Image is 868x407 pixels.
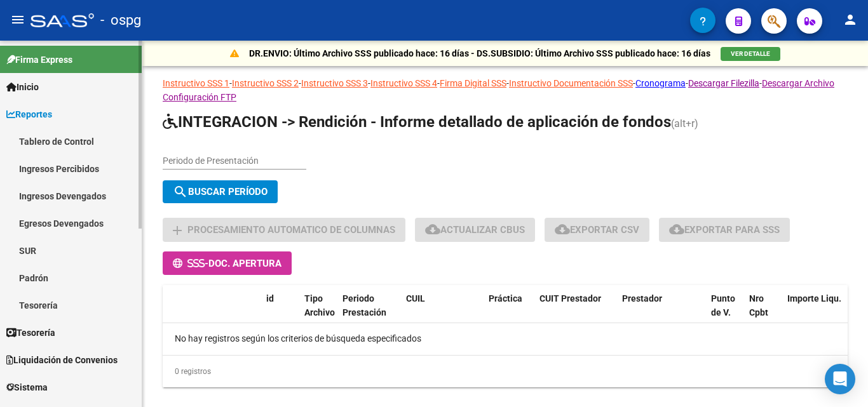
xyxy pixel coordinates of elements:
a: Cronograma [635,78,686,88]
div: 0 registros [163,356,848,387]
mat-icon: cloud_download [555,222,570,237]
span: Práctica [489,293,522,304]
span: Buscar Período [173,186,268,197]
mat-icon: menu [10,12,25,27]
datatable-header-cell: CUIT Prestador [534,285,617,341]
button: VER DETALLE [721,47,780,61]
a: Firma Digital SSS [440,78,506,88]
mat-icon: cloud_download [425,222,440,237]
span: (alt+r) [671,117,698,130]
a: Descargar Filezilla [688,78,759,88]
button: Exportar CSV [545,218,649,241]
span: INTEGRACION -> Rendición - Informe detallado de aplicación de fondos [163,113,671,131]
datatable-header-cell: Práctica [484,285,534,341]
div: Open Intercom Messenger [825,364,855,394]
span: Inicio [6,80,39,94]
button: Procesamiento automatico de columnas [163,218,405,241]
a: Instructivo SSS 3 [301,78,368,88]
a: Instructivo Documentación SSS [509,78,633,88]
datatable-header-cell: Prestador [617,285,706,341]
div: No hay registros según los criterios de búsqueda especificados [163,323,848,355]
span: - [173,258,208,269]
span: Procesamiento automatico de columnas [187,225,395,236]
span: Prestador [622,293,662,304]
mat-icon: cloud_download [669,222,684,237]
span: Sistema [6,380,48,394]
span: Tipo Archivo [304,293,335,318]
datatable-header-cell: CUIL [401,285,484,341]
p: DR.ENVIO: Último Archivo SSS publicado hace: 16 días - DS.SUBSIDIO: Último Archivo SSS publicado ... [249,46,710,60]
span: Reportes [6,107,52,121]
a: Instructivo SSS 1 [163,78,229,88]
mat-icon: search [173,184,188,199]
button: Actualizar CBUs [415,218,535,241]
span: Punto de V. [711,293,735,318]
span: VER DETALLE [731,50,770,57]
datatable-header-cell: Periodo Prestación [337,285,401,341]
a: Instructivo SSS 2 [232,78,299,88]
span: Liquidación de Convenios [6,353,118,367]
mat-icon: person [843,12,858,27]
datatable-header-cell: id [261,285,299,341]
span: Nro Cpbt [749,293,768,318]
button: -Doc. Apertura [163,251,292,275]
span: Firma Express [6,53,72,67]
span: Doc. Apertura [208,258,281,269]
a: Instructivo SSS 4 [370,78,437,88]
span: Tesorería [6,326,55,340]
span: CUIL [406,293,425,304]
datatable-header-cell: Importe Liqu. [782,285,852,341]
datatable-header-cell: Punto de V. [706,285,744,341]
mat-icon: add [170,223,185,238]
button: Buscar Período [163,180,278,203]
datatable-header-cell: Tipo Archivo [299,285,337,341]
span: Exportar para SSS [669,224,780,236]
span: Importe Liqu. [787,293,841,304]
span: id [266,293,274,304]
span: Exportar CSV [555,224,639,236]
button: Exportar para SSS [659,218,790,241]
span: CUIT Prestador [539,293,601,304]
span: Actualizar CBUs [425,224,525,236]
span: - ospg [100,6,141,34]
datatable-header-cell: Nro Cpbt [744,285,782,341]
p: - - - - - - - - [163,76,848,104]
span: Periodo Prestación [342,293,386,318]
